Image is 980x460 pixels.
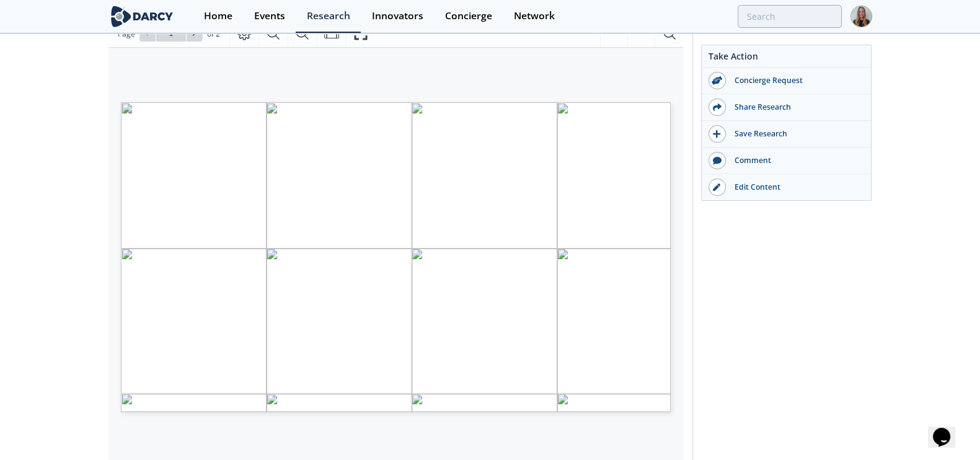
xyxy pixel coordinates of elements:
[307,11,350,21] div: Research
[372,11,423,21] div: Innovators
[726,182,865,193] div: Edit Content
[726,102,865,113] div: Share Research
[738,5,842,28] input: Advanced Search
[702,50,871,68] div: Take Action
[204,11,232,21] div: Home
[254,11,285,21] div: Events
[726,75,865,86] div: Concierge Request
[928,410,968,448] iframe: chat widget
[726,155,865,166] div: Comment
[850,6,872,27] img: Profile
[726,128,865,139] div: Save Research
[514,11,555,21] div: Network
[445,11,492,21] div: Concierge
[108,6,176,27] img: logo-wide.svg
[702,174,871,200] a: Edit Content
